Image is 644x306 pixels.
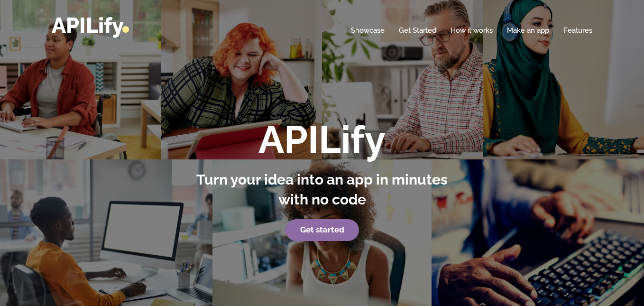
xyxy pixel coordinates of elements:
[52,13,129,38] a: APILify
[285,219,359,241] a: Get started
[399,26,436,35] a: Get Started
[451,26,493,35] a: How it works
[196,171,448,208] strong: Turn your idea into an app in minutes with no code
[563,26,592,35] a: Features
[300,225,344,234] strong: Get started
[258,117,386,162] strong: APILify
[507,26,549,35] a: Make an app
[351,26,385,35] a: Showcase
